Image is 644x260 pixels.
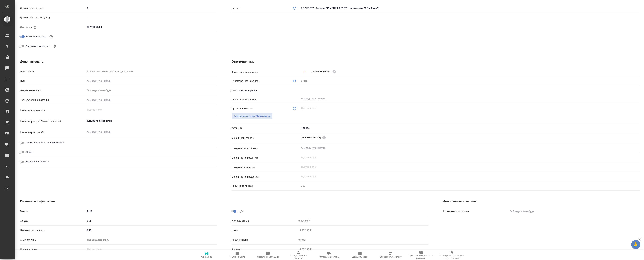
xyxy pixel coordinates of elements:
[232,147,300,150] p: Менеджер support team
[638,148,639,148] button: Open
[232,238,297,242] p: Предоплачено
[443,199,640,204] h4: Дополнительные поля
[286,254,312,259] span: Создать счет на предоплату
[300,125,640,131] div: Прочее
[20,131,86,134] p: Комментарии для КМ
[222,250,253,260] button: Папка на Drive
[49,34,53,39] button: Включи, если не хочешь, чтобы указанная дата сдачи изменилась после переставления заказа в 'Подтв...
[86,15,217,20] input: Пустое поле
[86,218,217,223] input: ✎ Введи что-нибудь
[191,250,222,260] button: Сохранить
[283,250,314,260] button: Создать счет на предоплату
[86,228,217,233] input: ✎ Введи что-нибудь
[439,254,465,259] span: Скопировать ссылку на оценку заказа
[232,60,640,64] h4: Ответственные
[443,209,509,214] div: Конечный заказчик
[20,98,86,102] p: Транслитерация названий
[232,126,300,130] p: Источник
[509,209,640,214] input: ✎ Введи что-нибудь
[20,79,86,83] p: Путь
[379,256,401,258] span: Определить тематику
[301,135,327,140] div: [PERSON_NAME]
[20,89,86,92] p: Направление услуг
[20,70,86,73] p: Путь на drive
[406,250,437,260] button: Призвать менеджера по развитию
[52,44,57,48] button: Выбери, если сб и вс нужно считать рабочими днями для выполнения заказа.
[25,160,49,164] span: Нотариальный заказ
[87,89,213,92] div: ✎ Введи что-нибудь
[86,208,217,214] div: RUB
[232,247,297,251] p: К оплате
[437,250,467,260] button: Скопировать ссылку на оценку заказа
[345,250,375,260] button: Добавить Todo
[301,146,627,150] input: ✎ Введи что-нибудь
[237,89,257,92] span: Проектная группа
[638,98,639,99] button: Open
[20,108,86,112] p: Комментарии клиента
[20,16,86,19] p: Дней на выполнение (авт.)
[232,229,297,232] p: Итого
[20,60,217,64] h4: Дополнительно
[300,183,640,188] input: Пустое поле
[232,156,300,160] p: Менеджер по развитию
[237,210,244,213] span: с НДС
[232,166,300,169] p: Менеджер входящих
[232,6,240,10] p: Проект
[297,228,428,233] input: Пустое поле
[301,96,627,101] input: ✎ Введи что-нибудь
[86,97,217,103] input: ✎ Введи что-нибудь
[25,44,49,48] span: Учитывать выходные
[253,250,283,260] button: Создать рекламацию
[300,78,640,84] div: Сити
[230,256,245,258] span: Папка на Drive
[86,5,217,11] input: ✎ Введи что-нибудь
[638,137,639,138] button: Open
[301,136,323,139] span: [PERSON_NAME]
[25,150,32,154] span: Offline
[297,237,428,242] input: Пустое поле
[232,219,297,223] p: Итого до скидки
[301,106,631,110] input: Пустое поле
[631,240,640,249] button: 🙏
[86,69,217,74] input: Пустое поле
[319,256,339,258] span: Заявка на доставку
[408,254,434,259] span: Призвать менеджера по развитию
[311,69,337,74] div: [PERSON_NAME]
[314,250,345,260] button: Заявка на доставку
[301,174,631,179] input: Пустое поле
[300,5,640,11] div: АО "КЭПТ" (Договор "P-MSKZ-20-01231", контрагент "АО «Кэпт»")
[20,210,86,213] p: Валюта
[20,219,86,223] p: Скидка
[20,25,33,29] p: Дата сдачи
[301,67,309,76] button: Добавить менеджера
[311,70,333,74] span: [PERSON_NAME]
[20,6,86,10] p: Дней на выполнение
[633,241,639,248] span: 🙏
[301,165,631,169] input: Пустое поле
[20,199,428,204] h4: Платежная информация
[232,97,300,101] p: Проектный менеджер
[232,70,300,74] p: Клиентские менеджеры
[86,24,118,30] input: ✎ Введи что-нибудь
[20,119,86,123] p: Комментарии для ПМ/исполнителей
[86,237,217,243] div: Нет спецификации
[20,229,86,232] p: Наценка за срочность
[86,87,217,94] div: ✎ Введи что-нибудь
[20,247,86,251] p: Спецификация
[20,238,86,242] p: Статус оплаты
[86,247,217,252] input: Пустое поле
[232,136,300,140] p: Менеджеры верстки
[232,107,254,110] p: Проектная команда
[232,184,300,188] p: Процент от продаж
[257,256,279,258] span: Создать рекламацию
[232,79,259,83] p: Ответственная команда
[86,118,217,124] textarea: сделайте тикет, плиз
[86,78,217,84] input: ✎ Введи что-нибудь
[301,155,631,160] input: Пустое поле
[232,175,300,179] p: Менеджер по продажам
[232,113,273,119] button: Распределить на ПМ-команду
[25,35,46,38] span: Не пересчитывать
[201,256,212,258] span: Сохранить
[297,218,428,223] input: Пустое поле
[352,256,367,258] span: Добавить Todo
